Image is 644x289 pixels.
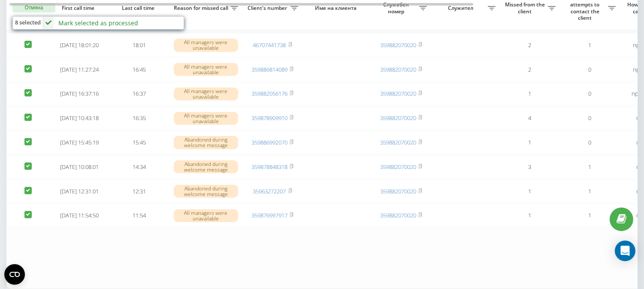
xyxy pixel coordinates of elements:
td: 18:01 [109,34,169,57]
span: Име на клиента [310,5,364,12]
td: 0 [560,107,620,129]
a: 359882056176 [251,90,287,97]
a: 359886992070 [251,138,287,146]
td: [DATE] 11:54:50 [49,204,109,227]
div: All managers were unavailable [174,87,238,100]
td: 0 [560,131,620,154]
td: [DATE] 10:08:01 [49,156,109,178]
a: 359886814089 [251,66,287,73]
td: [DATE] 18:01:20 [49,34,109,57]
a: 46707441738 [253,41,286,49]
div: All managers were unavailable [174,112,238,125]
a: 359878909910 [251,114,287,122]
td: 1 [560,156,620,178]
div: Abandoned during welcome message [174,160,238,173]
div: 8 selected [13,17,43,29]
a: 359882070020 [380,138,416,146]
span: Служебен номер [375,1,419,15]
a: 359882070020 [380,187,416,195]
span: Служител [435,5,488,12]
td: 1 [500,131,560,154]
a: 359882070020 [380,90,416,97]
div: All managers were unavailable [174,39,238,51]
td: 4 [500,107,560,129]
div: Abandoned during welcome message [174,136,238,149]
td: 2 [500,58,560,81]
td: 1 [560,34,620,57]
td: [DATE] 12:31:01 [49,180,109,203]
td: 1 [500,83,560,105]
td: 0 [560,58,620,81]
td: 16:37 [109,83,169,105]
div: Mark selected as processed [58,19,138,27]
td: 14:34 [109,156,169,178]
a: 359878848318 [251,163,287,171]
td: 12:31 [109,180,169,203]
td: 2 [500,34,560,57]
a: 359882070020 [380,211,416,219]
td: 15:45 [109,131,169,154]
td: 1 [500,180,560,203]
a: 359882070020 [380,66,416,73]
a: 35963272207 [253,187,286,195]
button: Open CMP widget [4,264,25,285]
span: Missed from the client [504,1,548,15]
td: 16:45 [109,58,169,81]
button: Отмяна [12,3,55,13]
a: 359882070020 [380,41,416,49]
a: 359882070020 [380,114,416,122]
td: 16:35 [109,107,169,129]
div: All managers were unavailable [174,63,238,76]
td: 11:54 [109,204,169,227]
a: 359882070020 [380,163,416,171]
td: 1 [560,180,620,203]
span: First call time [56,5,103,12]
td: 3 [500,156,560,178]
td: [DATE] 15:45:19 [49,131,109,154]
div: All managers were unavailable [174,209,238,222]
div: Open Intercom Messenger [615,241,635,261]
span: Client's number [247,5,290,12]
div: Abandoned during welcome message [174,185,238,198]
td: 1 [500,204,560,227]
td: [DATE] 11:27:24 [49,58,109,81]
td: [DATE] 16:37:16 [49,83,109,105]
span: Reason for missed call [174,5,230,12]
td: 0 [560,83,620,105]
td: [DATE] 10:43:18 [49,107,109,129]
span: Last call time [116,5,163,12]
a: 359876997917 [251,211,287,219]
td: 1 [560,204,620,227]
